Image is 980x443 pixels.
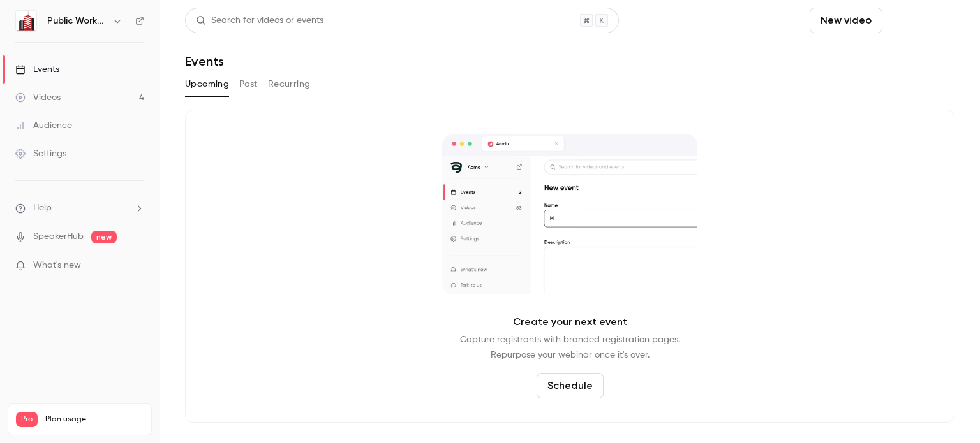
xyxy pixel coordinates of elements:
[16,11,36,31] img: Public Works Compliance Advisors, Inc.
[268,74,311,94] button: Recurring
[537,373,604,398] button: Schedule
[15,147,66,160] div: Settings
[185,74,229,94] button: Upcoming
[47,15,107,27] h6: Public Works Compliance Advisors, Inc.
[33,259,81,272] span: What's new
[91,231,117,243] span: new
[887,8,954,33] button: Schedule
[15,91,61,104] div: Videos
[185,54,224,69] h1: Events
[16,412,38,427] span: Pro
[196,14,323,27] div: Search for videos or events
[33,230,84,243] a: SpeakerHub
[33,201,52,215] span: Help
[810,8,882,33] button: New video
[15,201,144,215] li: help-dropdown-opener
[460,332,680,363] p: Capture registrants with branded registration pages. Repurpose your webinar once it's over.
[129,260,144,272] iframe: Noticeable Trigger
[15,119,72,132] div: Audience
[239,74,258,94] button: Past
[45,414,144,425] span: Plan usage
[513,314,627,330] p: Create your next event
[15,63,59,76] div: Events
